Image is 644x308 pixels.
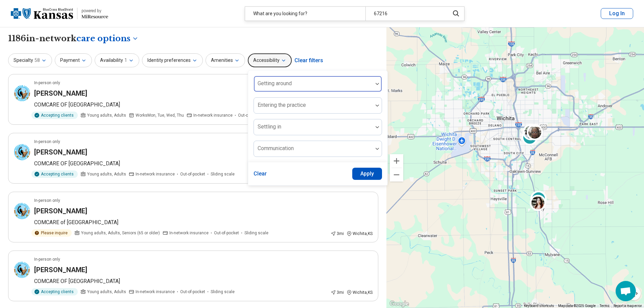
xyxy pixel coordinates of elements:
button: Amenities [206,53,245,67]
p: COMCARE OF [GEOGRAPHIC_DATA] [34,101,373,109]
span: care options [76,33,130,44]
button: Care options [76,33,139,44]
span: Sliding scale [244,230,268,236]
span: 1 [124,57,127,64]
button: Payment [55,53,92,67]
div: What are you looking for? [245,7,365,21]
div: Open chat [616,281,636,301]
button: Log In [601,8,633,19]
p: COMCARE of [GEOGRAPHIC_DATA] [34,218,373,227]
button: Clear [254,168,267,180]
p: In-person only [34,139,60,145]
span: In-network insurance [136,171,175,177]
div: 3 mi [331,289,344,295]
span: Young adults, Adults, Seniors (65 or older) [81,230,160,236]
div: 5 [530,191,547,207]
span: In-network insurance [136,289,175,295]
span: Sliding scale [211,171,235,177]
label: Settling in [258,123,281,130]
span: Out-of-pocket [180,171,205,177]
button: Availability1 [95,53,139,67]
span: Map data ©2025 Google [558,304,596,308]
button: Accessibility [248,53,292,67]
h1: 1186 in-network [8,33,139,44]
span: 58 [34,57,40,64]
p: In-person only [34,197,60,204]
div: Accepting clients [31,112,78,119]
a: Terms (opens in new tab) [600,304,610,308]
div: Wichita , KS [347,231,373,237]
button: Specialty58 [8,53,52,67]
label: Communication [258,145,294,151]
a: Blue Cross Blue Shield Kansaspowered by [11,5,108,22]
span: Young adults, Adults [87,112,126,118]
h3: [PERSON_NAME] [34,206,87,216]
h3: [PERSON_NAME] [34,265,87,275]
button: Identity preferences [142,53,203,67]
label: Getting around [258,80,292,87]
div: Please inquire [31,229,72,237]
div: Wichita , KS [347,289,373,295]
span: Out-of-pocket [214,230,239,236]
div: Accepting clients [31,288,78,295]
label: Entering the practice [258,102,306,108]
span: Works Mon, Tue, Wed, Thu [136,112,184,118]
div: Accepting clients [31,170,78,178]
div: 67216 [365,7,446,21]
p: COMCARE OF [GEOGRAPHIC_DATA] [34,277,373,285]
div: Clear filters [294,52,323,69]
div: powered by [81,8,108,14]
button: Apply [352,168,382,180]
span: In-network insurance [169,230,209,236]
span: Out-of-pocket [238,112,263,118]
button: Zoom out [390,168,403,182]
h3: [PERSON_NAME] [34,89,87,98]
h3: [PERSON_NAME] [34,147,87,157]
span: In-network insurance [193,112,233,118]
span: Young adults, Adults [87,171,126,177]
p: In-person only [34,256,60,262]
span: Young adults, Adults [87,289,126,295]
p: In-person only [34,80,60,86]
div: 9 [522,129,538,145]
span: Out-of-pocket [180,289,205,295]
div: 3 mi [331,231,344,237]
img: Blue Cross Blue Shield Kansas [11,5,73,22]
a: Report a map error [614,304,642,308]
button: Zoom in [390,154,403,168]
span: Sliding scale [211,289,235,295]
p: COMCARE OF [GEOGRAPHIC_DATA] [34,160,373,168]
